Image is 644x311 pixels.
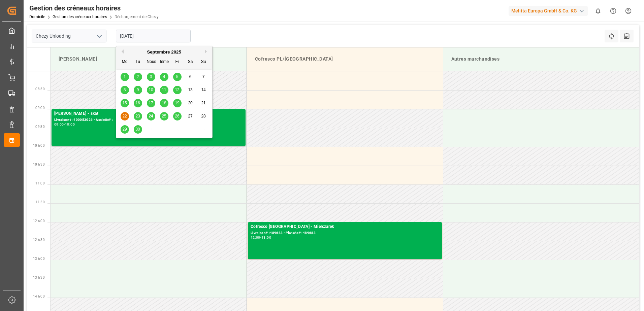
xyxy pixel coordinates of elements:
[175,101,179,105] span: 19
[121,73,129,81] div: Choisissez le lundi 1er septembre 2025
[122,127,127,132] span: 29
[176,74,179,79] span: 5
[252,53,438,65] div: Cofresco PL/[GEOGRAPHIC_DATA]
[124,88,126,92] span: 8
[122,114,127,118] span: 22
[199,73,208,81] div: Choisissez le dimanche 7 septembre 2025
[33,219,45,223] span: 12 h 00
[147,112,155,120] div: Choisissez Mercredi 24 septembre 2025
[120,49,124,54] button: Mois précédent
[511,7,577,14] font: Melitta Europa GmbH & Co. KG
[149,114,153,118] span: 24
[160,58,168,66] div: Ième
[251,230,439,236] div: Livraison# :489683 - Planche# :489683
[134,73,142,81] div: Choisissez Mardi 2 septembre 2025
[160,112,168,120] div: Choisissez le jeudi 25 septembre 2025
[590,3,606,19] button: Afficher 0 nouvelles notifications
[53,14,107,19] a: Gestion des créneaux horaires
[65,123,75,126] div: 10:00
[33,295,45,298] span: 14 h 00
[175,114,179,118] span: 26
[54,117,243,123] div: Livraison# :400053026 - Assiette# :
[449,53,634,65] div: Autres marchandises
[147,58,155,66] div: Nous
[33,257,45,261] span: 13 h 00
[188,101,192,105] span: 20
[188,88,192,92] span: 13
[35,125,45,129] span: 09:30
[160,99,168,107] div: Choisissez Jeudi 18 septembre 2025
[199,58,208,66] div: Su
[116,49,212,56] div: Septembre 2025
[121,99,129,107] div: Choisissez le lundi 15 septembre 2025
[134,58,142,66] div: Tu
[54,110,243,117] div: [PERSON_NAME] - skat
[162,101,166,105] span: 18
[147,99,155,107] div: Choisissez le mercredi 17 septembre 2025
[29,3,159,13] div: Gestion des créneaux horaires
[147,73,155,81] div: Choisissez Mercredi 3 septembre 2025
[160,73,168,81] div: Choisissez le jeudi 4 septembre 2025
[199,112,208,120] div: Choisissez Dimanche 28 septembre 2025
[162,114,166,118] span: 25
[186,99,195,107] div: Choisissez le samedi 20 septembre 2025
[35,181,45,185] span: 11:00
[186,73,195,81] div: Choisissez le samedi 6 septembre 2025
[118,70,210,136] div: Mois 2025-09
[173,86,182,94] div: Choisissez le vendredi 12 septembre 2025
[135,127,140,132] span: 30
[261,236,271,239] div: 13:00
[35,106,45,110] span: 09:00
[163,74,165,79] span: 4
[201,114,205,118] span: 28
[199,99,208,107] div: Choisissez le dimanche 21 septembre 2025
[32,30,106,42] input: Type à rechercher/sélectionner
[149,101,153,105] span: 17
[29,14,45,19] a: Domicile
[186,58,195,66] div: Sa
[173,99,182,107] div: Choisissez le vendredi 19 septembre 2025
[150,74,152,79] span: 3
[134,99,142,107] div: Choisissez le mardi 16 septembre 2025
[121,86,129,94] div: Choisissez le lundi 8 septembre 2025
[188,114,192,118] span: 27
[173,58,182,66] div: Fr
[137,74,139,79] span: 2
[33,276,45,279] span: 13 h 30
[201,101,205,105] span: 21
[116,30,191,42] input: JJ-MM-AAAA
[175,88,179,92] span: 12
[160,86,168,94] div: Choisissez le jeudi 11 septembre 2025
[260,236,261,239] div: -
[122,101,127,105] span: 15
[121,112,129,120] div: Choisissez le lundi 22 septembre 2025
[35,87,45,91] span: 08:30
[135,114,140,118] span: 23
[202,74,205,79] span: 7
[64,123,65,126] div: -
[33,163,45,166] span: 10 h 30
[186,112,195,120] div: Choisissez le samedi 27 septembre 2025
[137,88,139,92] span: 9
[124,74,126,79] span: 1
[147,86,155,94] div: Choisissez le mercredi 10 septembre 2025
[134,125,142,134] div: Choisissez le mardi 30 septembre 2025
[251,236,260,239] div: 12:00
[201,88,205,92] span: 14
[134,86,142,94] div: Choisissez le mardi 9 septembre 2025
[121,125,129,134] div: Choisissez le lundi 29 septembre 2025
[134,112,142,120] div: Choisissez le mardi 23 septembre 2025
[33,238,45,242] span: 12 h 30
[162,88,166,92] span: 11
[56,53,241,65] div: [PERSON_NAME]
[173,73,182,81] div: Choisissez le vendredi 5 septembre 2025
[121,58,129,66] div: Mo
[35,200,45,204] span: 11:30
[149,88,153,92] span: 10
[94,31,104,41] button: Ouvrir le menu
[205,49,209,54] button: Prochain
[33,144,45,147] span: 10 h 00
[189,74,192,79] span: 6
[199,86,208,94] div: Choisissez le dimanche 14 septembre 2025
[251,223,439,230] div: Cofresco [GEOGRAPHIC_DATA] - Mielczarek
